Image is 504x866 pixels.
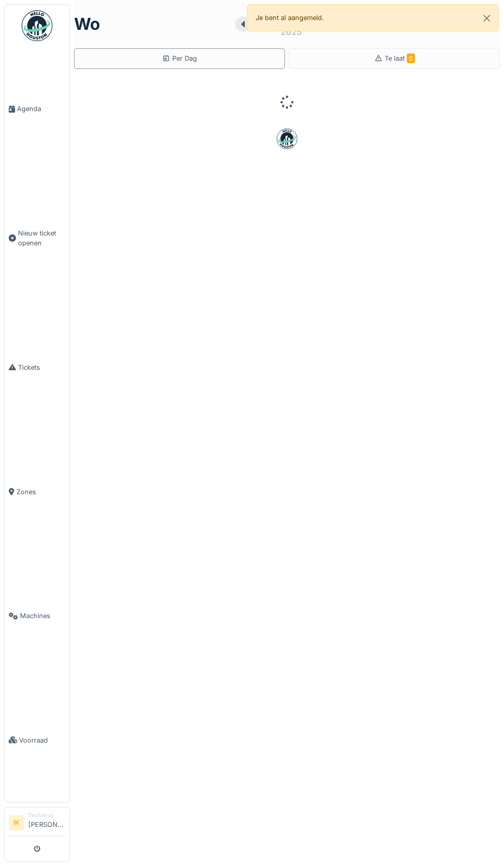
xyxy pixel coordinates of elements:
a: Agenda [5,47,69,171]
a: Voorraad [5,678,69,803]
a: IK Technicus[PERSON_NAME] [9,811,65,836]
span: Zones [16,487,65,497]
img: badge-BVDL4wpA.svg [277,129,297,149]
a: Tickets [5,305,69,430]
li: IK [9,815,24,831]
span: 0 [407,53,415,63]
h1: wo [74,14,100,34]
span: Machines [20,611,65,621]
img: Badge_color-CXgf-gQk.svg [22,10,52,41]
span: Agenda [17,104,65,114]
div: Technicus [28,811,65,819]
span: Tickets [18,363,65,372]
span: Voorraad [19,735,65,745]
a: Zones [5,429,69,554]
li: [PERSON_NAME] [28,811,65,834]
div: Je bent al aangemeld. [247,4,499,31]
span: Te laat [385,55,415,62]
div: 2025 [281,26,302,38]
button: Close [475,5,498,32]
div: Per Dag [162,53,197,63]
a: Machines [5,554,69,678]
span: Nieuw ticket openen [18,228,65,248]
a: Nieuw ticket openen [5,171,69,305]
